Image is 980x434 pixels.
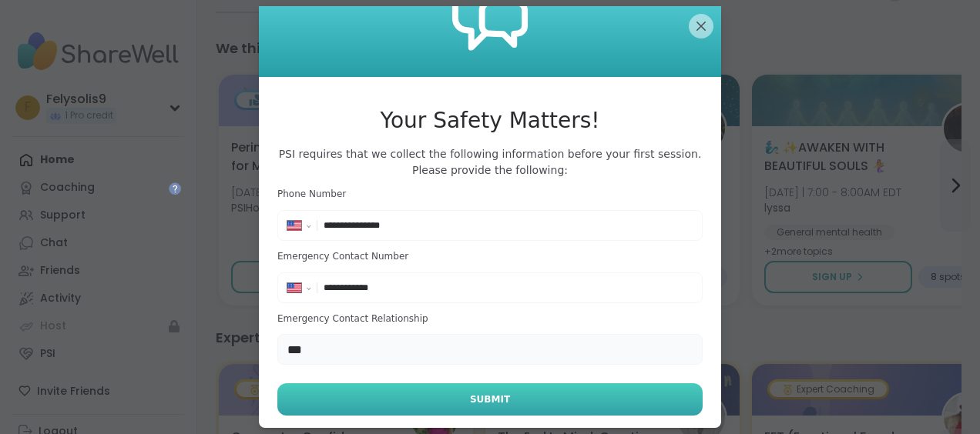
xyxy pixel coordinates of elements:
span: PSI requires that we collect the following information before your first session. Please provide ... [277,146,703,179]
span: Submit [470,392,510,406]
h3: Phone Number [277,188,703,201]
img: United States [287,221,301,230]
h3: Emergency Contact Relationship [277,312,703,325]
h3: Your Safety Matters! [277,105,703,137]
button: Submit [277,383,703,416]
iframe: Spotlight [169,182,181,195]
h3: Emergency Contact Number [277,250,703,263]
img: United States [287,283,301,292]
